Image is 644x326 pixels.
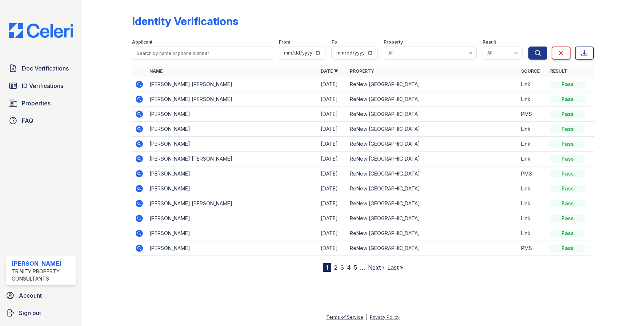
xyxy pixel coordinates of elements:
div: Pass [550,170,585,177]
td: [PERSON_NAME] [147,226,318,241]
td: ReNew [GEOGRAPHIC_DATA] [347,196,518,211]
img: CE_Logo_Blue-a8612792a0a2168367f1c8372b55b34899dd931a85d93a1a3d3e32e68fde9ad4.png [3,23,79,38]
a: Terms of Service [326,314,363,320]
td: [PERSON_NAME] [PERSON_NAME] [147,152,318,166]
div: Pass [550,215,585,222]
td: [DATE] [318,166,347,181]
span: ID Verifications [22,81,63,90]
td: [PERSON_NAME] [147,137,318,152]
div: 1 [323,263,331,272]
td: [DATE] [318,152,347,166]
a: Last » [387,264,403,271]
td: ReNew [GEOGRAPHIC_DATA] [347,166,518,181]
a: ID Verifications [6,79,76,93]
div: Pass [550,155,585,162]
span: Account [19,291,42,300]
div: Pass [550,245,585,252]
a: Name [149,68,163,74]
a: Sign out [3,306,79,320]
td: Link [518,137,547,152]
td: [DATE] [318,122,347,137]
a: Property [350,68,374,74]
td: [PERSON_NAME] [147,122,318,137]
div: Identity Verifications [132,15,238,28]
div: Trinity Property Consultants [12,268,73,282]
div: | [366,314,367,320]
td: Link [518,92,547,107]
a: 5 [354,264,357,271]
td: PMS [518,166,547,181]
td: [DATE] [318,137,347,152]
a: Doc Verifications [6,61,76,76]
div: Pass [550,185,585,192]
td: ReNew [GEOGRAPHIC_DATA] [347,137,518,152]
div: Pass [550,125,585,133]
a: 3 [340,264,344,271]
a: Next › [368,264,384,271]
a: Result [550,68,567,74]
span: FAQ [22,116,33,125]
td: ReNew [GEOGRAPHIC_DATA] [347,152,518,166]
td: [DATE] [318,107,347,122]
a: Privacy Policy [370,314,400,320]
td: Link [518,196,547,211]
a: 4 [347,264,351,271]
td: [PERSON_NAME] [147,211,318,226]
td: [PERSON_NAME] [147,107,318,122]
td: ReNew [GEOGRAPHIC_DATA] [347,211,518,226]
a: Properties [6,96,76,110]
td: [PERSON_NAME] [PERSON_NAME] [147,92,318,107]
td: [DATE] [318,241,347,256]
td: [DATE] [318,181,347,196]
td: Link [518,211,547,226]
td: [DATE] [318,77,347,92]
span: Properties [22,99,51,108]
div: Pass [550,200,585,207]
td: [PERSON_NAME] [PERSON_NAME] [147,77,318,92]
label: From [279,39,290,45]
td: [PERSON_NAME] [147,166,318,181]
td: Link [518,122,547,137]
td: Link [518,181,547,196]
td: [PERSON_NAME] [147,181,318,196]
td: ReNew [GEOGRAPHIC_DATA] [347,181,518,196]
td: [DATE] [318,226,347,241]
td: Link [518,226,547,241]
input: Search by name or phone number [132,47,273,60]
div: Pass [550,96,585,103]
div: Pass [550,230,585,237]
a: 2 [334,264,337,271]
div: [PERSON_NAME] [12,259,73,268]
label: Result [483,39,496,45]
div: Pass [550,140,585,148]
span: Sign out [19,309,41,317]
td: ReNew [GEOGRAPHIC_DATA] [347,107,518,122]
td: [PERSON_NAME] [PERSON_NAME] [147,196,318,211]
span: Doc Verifications [22,64,69,73]
span: … [360,263,365,272]
td: [DATE] [318,92,347,107]
div: Pass [550,81,585,88]
td: ReNew [GEOGRAPHIC_DATA] [347,241,518,256]
td: Link [518,77,547,92]
td: PMS [518,107,547,122]
a: FAQ [6,113,76,128]
td: ReNew [GEOGRAPHIC_DATA] [347,226,518,241]
label: Property [384,39,403,45]
a: Date ▼ [321,68,338,74]
a: Account [3,288,79,303]
div: Pass [550,110,585,118]
td: [DATE] [318,211,347,226]
label: Applicant [132,39,152,45]
label: To [331,39,337,45]
td: ReNew [GEOGRAPHIC_DATA] [347,92,518,107]
td: ReNew [GEOGRAPHIC_DATA] [347,77,518,92]
td: PMS [518,241,547,256]
td: ReNew [GEOGRAPHIC_DATA] [347,122,518,137]
a: Source [521,68,540,74]
td: [PERSON_NAME] [147,241,318,256]
td: Link [518,152,547,166]
td: [DATE] [318,196,347,211]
